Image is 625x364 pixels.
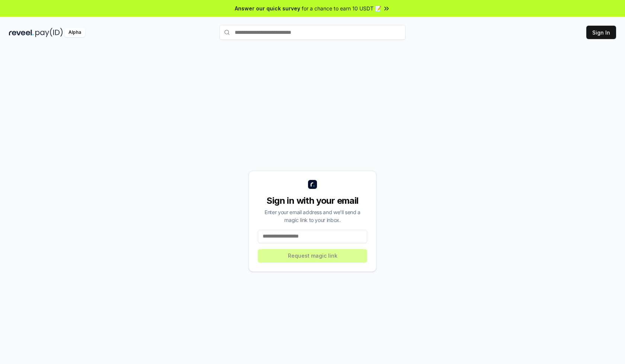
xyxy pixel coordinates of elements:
[64,28,85,37] div: Alpha
[308,180,317,189] img: logo_small
[258,208,367,224] div: Enter your email address and we’ll send a magic link to your inbox.
[586,26,616,39] button: Sign In
[35,28,63,37] img: pay_id
[9,28,34,37] img: reveel_dark
[302,4,381,12] span: for a chance to earn 10 USDT 📝
[235,4,300,12] span: Answer our quick survey
[258,195,367,207] div: Sign in with your email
